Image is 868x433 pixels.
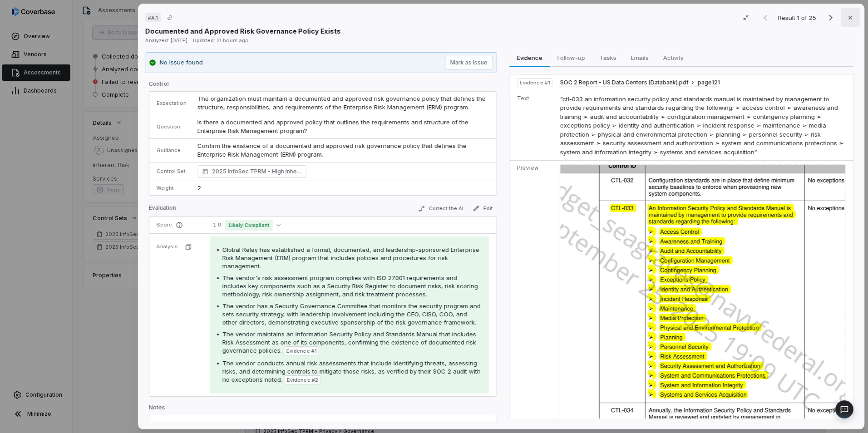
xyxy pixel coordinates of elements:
button: Next result [822,12,840,23]
span: Likely Compliant [225,220,273,231]
button: SOC 2 Report - US Data Centers (Databank).pdfpage121 [560,79,720,87]
span: Follow-up [554,52,589,64]
button: 1.0Likely Compliant [210,220,284,231]
span: page 121 [697,79,720,86]
p: Analysis [157,243,178,250]
span: Analyzed: [DATE] [145,37,187,44]
span: Emails [627,52,652,64]
span: The organization must maintain a documented and approved risk governance policy that defines the ... [197,95,488,111]
span: 2025 InfoSec TPRM - High Inherent Risk (SOC 2 Supported) Enterprise Risk Management [212,167,302,176]
span: Activity [660,52,687,64]
button: Edit [469,203,497,214]
p: Notes [149,404,497,415]
span: Evidence # 2 [287,376,318,384]
p: No issue found [160,58,203,67]
span: “ctl-033 an information security policy and standards manual is maintained by management to provi... [560,95,843,156]
p: Weight [157,185,187,192]
p: Expectation [157,100,187,107]
p: Guidance [157,147,187,154]
p: Result 1 of 25 [778,13,818,23]
p: Control [149,80,497,91]
span: 2 [197,184,201,192]
p: Documented and Approved Risk Governance Policy Exists [145,26,341,36]
p: Score [157,221,199,229]
span: The vendor's risk assessment program complies with ISO 27001 requirements and includes key compon... [222,274,478,298]
span: Is there a documented and approved policy that outlines the requirements and structure of the Ent... [197,118,470,135]
p: Question [157,123,187,130]
span: SOC 2 Report - US Data Centers (Databank).pdf [560,79,688,86]
button: Correct the AI [414,203,467,214]
p: Evaluation [149,204,176,215]
span: Global Relay has established a formal, documented, and leadership-sponsored Enterprise Risk Manag... [222,246,479,270]
span: Evidence [513,52,546,64]
td: Text [510,91,556,161]
span: Evidence # 1 [286,347,316,354]
span: The vendor maintains an Information Security Policy and Standards Manual that includes Risk Asses... [222,330,476,354]
p: Control Set [157,168,187,175]
span: Tasks [596,52,620,64]
button: Mark as issue [445,56,493,69]
p: Confirm the existence of a documented and approved risk governance policy that defines the Enterp... [197,142,489,159]
span: Evidence # 1 [520,79,550,86]
span: Updated: 21 hours ago [193,37,249,44]
button: Copy link [162,10,178,26]
span: # A.1 [148,14,158,21]
span: The vendor conducts annual risk assessments that include identifying threats, assessing risks, an... [222,359,481,383]
span: The vendor has a Security Governance Committee that monitors the security program and sets securi... [222,302,481,326]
